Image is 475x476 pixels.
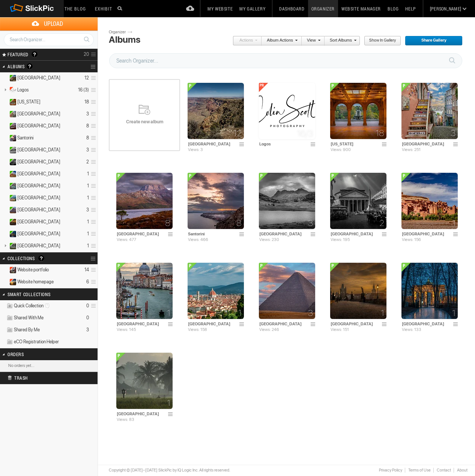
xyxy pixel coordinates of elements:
a: Expand [1,267,8,272]
img: Website010.webp [188,263,244,319]
span: Venice [17,183,60,189]
img: Car_reg_stairway_Istanbul.webp [401,83,458,139]
a: Search [80,33,93,46]
span: Views: 83 [117,417,134,422]
ins: Public Album [6,231,17,237]
h2: Orders [8,349,71,360]
a: Expand [1,183,8,189]
span: 3 [308,310,313,316]
img: Bali_mist.webp [116,353,173,409]
ins: Public Album [6,183,17,189]
input: Rome [330,231,380,237]
span: Florence [17,195,60,201]
ins: Public Album [6,75,17,81]
span: Bali [17,243,60,249]
img: Website045.webp [116,173,173,229]
span: eCO Registration Helper [14,339,59,345]
span: Scotland [17,123,60,129]
ins: Public Album [6,111,17,117]
b: No orders yet... [8,363,35,368]
ins: Public Album [6,171,17,177]
input: Florence [188,320,237,327]
span: Website portfolio [17,267,49,273]
input: Venice [116,320,166,327]
span: New York [17,99,41,105]
img: ico_album_coll.png [6,315,13,321]
input: Logos [259,141,308,147]
img: Santorini_Akrtotiri_Sunrise_Pano_Day_4_May_2024260524_17-Pano.webp [188,173,244,229]
a: Expand [1,99,8,105]
ins: Public Album [6,243,17,249]
span: Morocco [17,171,60,177]
ins: Public Album [6,99,17,105]
h2: Smart Collections [8,289,71,300]
input: Search photos on SlickPic... [116,4,125,13]
ins: Private Collection [6,267,17,273]
a: Contact [433,468,454,473]
img: ico_album_quick.png [6,303,13,309]
a: Expand [1,147,8,153]
img: Two_pyramids_from_afar.webp [259,263,315,319]
a: Expand [1,171,8,177]
img: Website031.webp [259,173,315,229]
img: Colin-Scott-black-high-res.webp [259,83,315,139]
span: 1 [167,310,170,316]
span: 8 [165,220,170,226]
input: Grand Canyon [188,141,237,147]
span: Berlin [17,231,60,237]
img: Website008.webp [330,263,386,319]
input: Search Organizer... [4,33,94,46]
span: 1 [452,220,455,226]
span: Views: 3 [188,147,203,152]
span: 2 [379,220,384,226]
a: Expand [1,135,8,141]
span: Rome [17,159,60,165]
ins: Public Album [6,135,17,141]
span: Views: 246 [259,327,279,332]
h2: Trash [8,372,77,383]
ins: Public Album [6,123,17,129]
span: Create new album [109,119,180,125]
a: Sort Albums [325,36,356,46]
ins: Public Album [6,195,17,201]
span: Views: 230 [259,237,279,242]
span: 18 [376,130,384,136]
div: Albums [109,34,140,45]
input: Prague [330,320,380,327]
ins: Private Collection [6,279,17,285]
input: Istanbul [401,141,451,147]
span: Share Gallery [405,36,457,46]
a: About [454,468,467,473]
span: 3 [308,220,313,226]
img: Watch_Tower_Grand_Canyon.webp [188,83,244,139]
span: Views: 133 [402,327,421,332]
span: 3 [451,130,455,136]
ins: Public Album [6,219,17,225]
a: Privacy Policy [376,468,405,473]
span: Prague [17,219,60,225]
img: Aid_Ben_Haddou_pano.webp [401,173,458,229]
img: ico_album_coll.png [6,339,13,345]
span: 16/3 [297,130,313,136]
input: Santorini [188,231,237,237]
a: Terms of Use [405,468,433,473]
h2: Collections [8,253,71,264]
span: Shared With Me [14,315,44,321]
span: Shared By Me [14,327,40,333]
span: Quick Collection [14,303,52,309]
input: Egypt [259,320,308,327]
ins: Public Album [6,147,17,153]
ins: Public Album [6,159,17,165]
ins: Public Album [6,207,17,213]
input: Berlin [401,320,451,327]
span: Istanbul [17,111,60,117]
input: Bali [116,410,166,417]
span: 8 [236,220,242,226]
span: 1 [381,310,384,316]
span: Views: 158 [188,327,207,332]
a: Expand [1,75,8,81]
span: Views: 251 [402,147,421,152]
a: Expand [1,219,8,225]
span: Views: 477 [117,237,136,242]
span: Santorini [17,135,33,141]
